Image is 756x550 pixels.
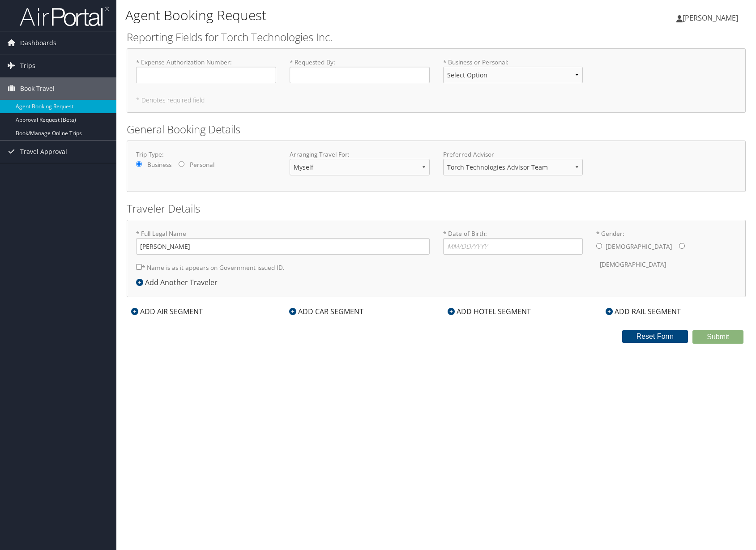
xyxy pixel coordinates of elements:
div: Add Another Traveler [136,277,222,288]
label: * Expense Authorization Number : [136,58,276,83]
input: * Name is as it appears on Government issued ID. [136,264,142,270]
div: ADD CAR SEGMENT [285,306,368,317]
label: * Gender: [596,229,736,273]
label: [DEMOGRAPHIC_DATA] [600,256,666,273]
div: ADD AIR SEGMENT [127,306,207,317]
input: * Gender:[DEMOGRAPHIC_DATA][DEMOGRAPHIC_DATA] [596,243,602,249]
span: Trips [20,55,35,77]
div: ADD HOTEL SEGMENT [443,306,535,317]
span: Travel Approval [20,141,67,163]
span: [PERSON_NAME] [683,13,738,23]
h2: Traveler Details [127,201,746,216]
input: * Gender:[DEMOGRAPHIC_DATA][DEMOGRAPHIC_DATA] [679,243,685,249]
label: Preferred Advisor [443,150,583,159]
h5: * Denotes required field [136,97,736,103]
label: Personal [190,160,214,169]
label: Arranging Travel For: [290,150,430,159]
label: * Date of Birth: [443,229,583,255]
label: [DEMOGRAPHIC_DATA] [606,238,672,255]
input: * Date of Birth: [443,238,583,255]
h1: Agent Booking Request [125,6,540,25]
a: [PERSON_NAME] [676,4,747,31]
div: ADD RAIL SEGMENT [601,306,685,317]
img: airportal-logo.png [20,6,109,27]
label: * Business or Personal : [443,58,583,90]
label: Business [147,160,171,169]
h2: Reporting Fields for Torch Technologies Inc. [127,30,746,45]
input: * Expense Authorization Number: [136,67,276,83]
label: * Name is as it appears on Government issued ID. [136,259,285,276]
button: Reset Form [622,330,688,343]
span: Dashboards [20,32,56,54]
label: * Requested By : [290,58,430,83]
label: * Full Legal Name [136,229,430,255]
span: Book Travel [20,77,55,100]
select: * Business or Personal: [443,67,583,83]
button: Submit [692,330,743,344]
input: * Full Legal Name [136,238,430,255]
h2: General Booking Details [127,122,746,137]
input: * Requested By: [290,67,430,83]
label: Trip Type: [136,150,276,159]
